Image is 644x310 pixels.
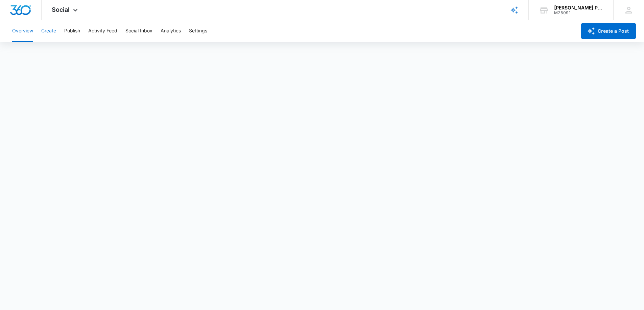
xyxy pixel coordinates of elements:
div: account name [554,5,603,10]
div: account id [554,10,603,15]
button: Activity Feed [88,20,117,42]
button: Overview [12,20,33,42]
button: Settings [189,20,207,42]
button: Create a Post [581,23,636,39]
button: Social Inbox [125,20,152,42]
span: Social [52,6,70,13]
button: Create [41,20,56,42]
button: Analytics [161,20,181,42]
button: Publish [64,20,80,42]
